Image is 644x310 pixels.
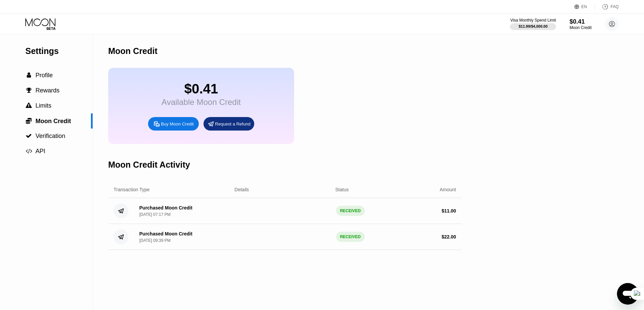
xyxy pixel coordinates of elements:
span: API [35,148,45,154]
span: Verification [35,133,65,139]
div: EN [574,3,595,10]
div: Transaction Type [114,187,150,192]
div: Amount [440,187,456,192]
div: Moon Credit [108,46,158,56]
div: $0.41 [570,18,592,25]
span:  [27,72,31,78]
div: Visa Monthly Spend Limit$11.99/$4,000.00 [510,18,556,30]
div: Buy Moon Credit [148,117,199,131]
div: Purchased Moon Credit [139,231,192,236]
span: Rewards [35,87,59,94]
div: Moon Credit [570,25,592,30]
span: Profile [35,72,53,79]
div: $ 11.00 [442,208,456,214]
span:  [26,103,32,109]
span: Moon Credit [35,118,71,124]
div: FAQ [611,4,619,9]
div: EN [581,4,587,9]
div: $ 22.00 [442,234,456,239]
div: $0.41Moon Credit [570,18,592,30]
div: Moon Credit Activity [108,160,190,170]
div: FAQ [595,3,619,10]
div: Buy Moon Credit [161,121,194,127]
iframe: Button to launch messaging window [617,283,639,305]
div: Available Moon Credit [162,97,241,107]
div: Visa Monthly Spend Limit [510,18,556,23]
span:  [26,117,32,124]
div:  [25,72,32,78]
div: $11.99 / $4,000.00 [519,24,548,28]
div: RECEIVED [336,206,365,216]
div: $0.41 [162,81,241,96]
span: Limits [35,102,51,109]
div: Details [235,187,249,192]
span:  [26,148,32,154]
div: Request a Refund [215,121,251,127]
span:  [26,87,32,93]
span:  [26,133,32,139]
div: Purchased Moon Credit [139,205,192,210]
div: RECEIVED [336,232,365,242]
div: [DATE] 09:39 PM [139,238,170,243]
div: [DATE] 07:17 PM [139,212,170,217]
div: Status [335,187,349,192]
div: Settings [25,46,93,56]
div: Request a Refund [204,117,254,131]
